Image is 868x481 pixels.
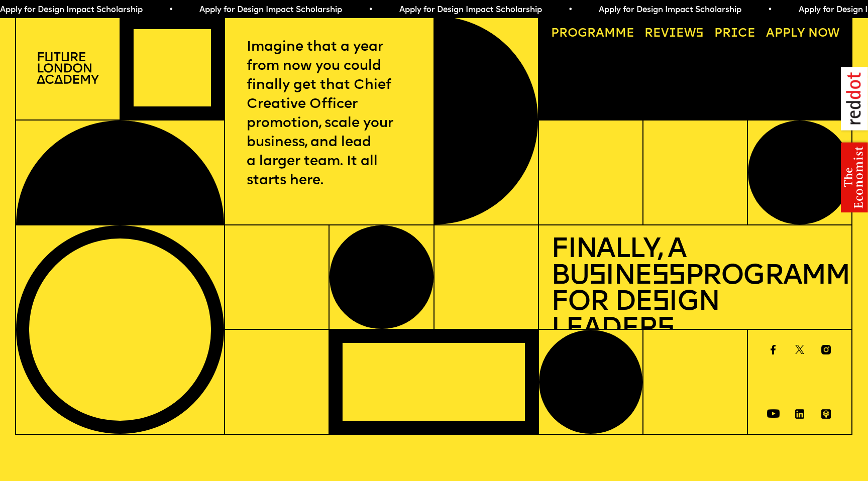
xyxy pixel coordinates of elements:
[708,22,762,46] a: Price
[568,6,573,14] span: •
[652,263,685,291] span: ss
[551,237,839,343] h1: Finally, a Bu ine Programme for De ign Leader
[589,263,605,291] span: s
[768,6,772,14] span: •
[368,6,373,14] span: •
[657,316,674,343] span: s
[169,6,173,14] span: •
[766,28,775,40] span: A
[638,22,710,46] a: Reviews
[596,28,604,40] span: a
[545,22,640,46] a: Programme
[652,289,669,317] span: s
[247,38,411,190] p: Imagine that a year from now you could finally get that Chief Creative Officer promotion, scale y...
[760,22,845,46] a: Apply now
